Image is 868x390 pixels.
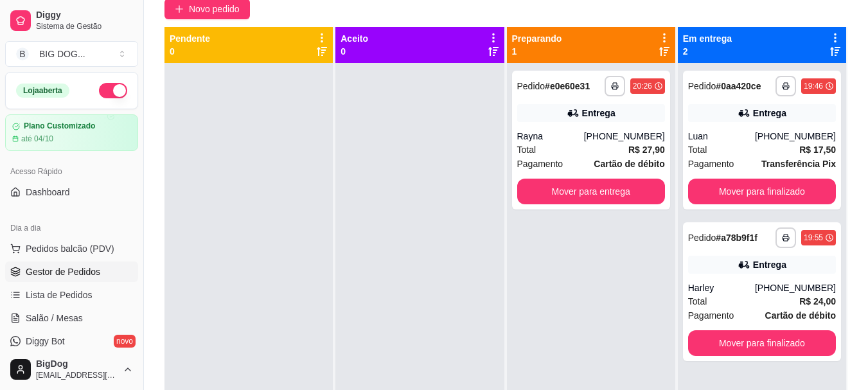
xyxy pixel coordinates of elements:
[5,5,138,36] a: DiggySistema de Gestão
[99,83,127,98] button: Alterar Status
[26,242,114,255] span: Pedidos balcão (PDV)
[688,157,734,171] span: Pagamento
[5,238,138,259] button: Pedidos balcão (PDV)
[24,121,95,131] article: Plano Customizado
[753,258,786,271] div: Entrega
[5,285,138,305] a: Lista de Pedidos
[688,81,716,91] span: Pedido
[517,81,545,91] span: Pedido
[683,45,732,58] p: 2
[512,45,562,58] p: 1
[545,81,590,91] strong: # e0e60e31
[688,308,734,323] span: Pagamento
[16,84,69,98] div: Loja aberta
[688,143,707,157] span: Total
[5,182,138,202] a: Dashboard
[5,308,138,328] a: Salão / Mesas
[688,281,755,294] div: Harley
[26,288,93,301] span: Lista de Pedidos
[594,159,664,169] strong: Cartão de débito
[5,114,138,151] a: Plano Customizadoaté 04/10
[755,281,836,294] div: [PHONE_NUMBER]
[5,161,138,182] div: Acesso Rápido
[688,233,716,243] span: Pedido
[5,331,138,351] a: Diggy Botnovo
[517,130,584,143] div: Rayna
[341,45,368,58] p: 0
[688,130,755,143] div: Luan
[804,233,823,243] div: 19:55
[633,81,652,91] div: 20:26
[21,134,53,144] article: até 04/10
[799,145,836,155] strong: R$ 17,50
[39,48,85,60] div: BIG DOG ...
[5,41,138,67] button: Select a team
[765,310,836,321] strong: Cartão de débito
[716,233,757,243] strong: # a78b9f1f
[517,143,536,157] span: Total
[804,81,823,91] div: 19:46
[170,32,210,45] p: Pendente
[688,330,836,356] button: Mover para finalizado
[688,294,707,308] span: Total
[16,48,29,60] span: B
[716,81,761,91] strong: # 0aa420ce
[36,21,133,31] span: Sistema de Gestão
[26,312,83,324] span: Salão / Mesas
[517,157,563,171] span: Pagamento
[26,335,65,348] span: Diggy Bot
[26,186,70,199] span: Dashboard
[341,32,368,45] p: Aceito
[753,107,786,120] div: Entrega
[517,179,665,204] button: Mover para entrega
[755,130,836,143] div: [PHONE_NUMBER]
[36,359,118,370] span: BigDog
[36,370,118,380] span: [EMAIL_ADDRESS][DOMAIN_NAME]
[36,10,133,21] span: Diggy
[189,2,240,16] span: Novo pedido
[512,32,562,45] p: Preparando
[761,159,836,169] strong: Transferência Pix
[683,32,732,45] p: Em entrega
[628,145,665,155] strong: R$ 27,90
[688,179,836,204] button: Mover para finalizado
[584,130,665,143] div: [PHONE_NUMBER]
[582,107,616,120] div: Entrega
[5,261,138,282] a: Gestor de Pedidos
[175,4,184,13] span: plus
[26,265,100,278] span: Gestor de Pedidos
[170,45,210,58] p: 0
[5,354,138,385] button: BigDog[EMAIL_ADDRESS][DOMAIN_NAME]
[799,296,836,306] strong: R$ 24,00
[5,218,138,238] div: Dia a dia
